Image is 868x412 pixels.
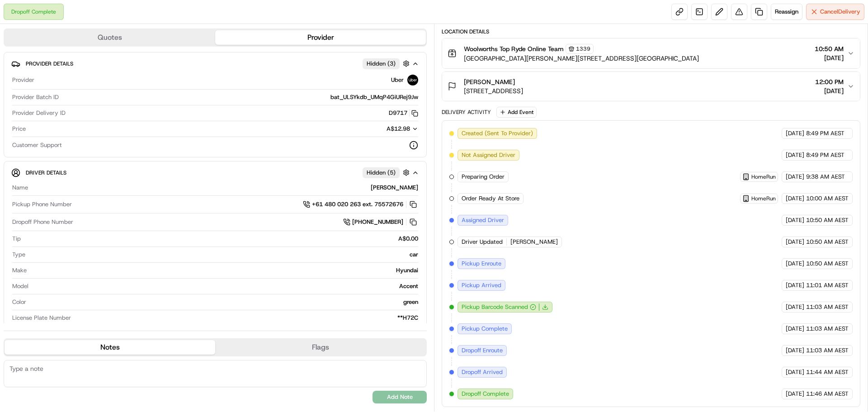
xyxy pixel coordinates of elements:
span: 8:49 PM AEST [806,151,844,159]
span: Price [12,125,26,133]
span: 11:03 AM AEST [806,346,849,355]
button: Flags [215,340,426,355]
span: Cancel Delivery [820,8,860,16]
span: [STREET_ADDRESS] [464,86,523,95]
span: [DATE] [786,390,804,398]
span: Customer Support [12,141,62,149]
span: [DATE] [815,53,844,62]
span: Dropoff Enroute [462,346,503,355]
span: [DATE] [786,303,804,311]
button: Hidden (3) [363,58,412,69]
span: 9:38 AM AEST [806,173,845,181]
span: 8:49 PM AEST [806,129,844,137]
span: [DATE] [786,129,804,137]
span: 10:50 AM [815,44,844,53]
span: 10:00 AM AEST [806,194,849,203]
span: Pickup Enroute [462,260,501,268]
span: Dropoff Complete [462,390,509,398]
span: Created (Sent To Provider) [462,129,533,137]
button: Quotes [5,30,215,45]
div: Delivery Activity [442,109,491,116]
span: [DATE] [786,346,804,355]
span: Provider Details [26,60,73,67]
span: Pickup Complete [462,325,508,333]
span: Woolworths Top Ryde Online Team [464,44,564,53]
button: [PERSON_NAME][STREET_ADDRESS]12:00 PM[DATE] [442,72,860,101]
button: Pickup Barcode Scanned [462,303,536,311]
span: [PERSON_NAME] [464,77,515,86]
button: Add Event [496,107,537,118]
span: Tip [12,235,21,243]
button: CancelDelivery [806,4,864,20]
span: Make [12,266,27,275]
span: Not Assigned Driver [462,151,515,159]
span: Color [12,298,26,306]
span: 11:03 AM AEST [806,325,849,333]
span: [PERSON_NAME] [510,238,558,246]
span: Name [12,184,28,192]
span: 10:50 AM AEST [806,260,849,268]
span: [DATE] [786,368,804,376]
span: 11:44 AM AEST [806,368,849,376]
span: [DATE] [786,260,804,268]
span: HomeRun [751,195,776,202]
span: [DATE] [815,86,844,95]
span: [DATE] [786,194,804,203]
span: 11:01 AM AEST [806,281,849,289]
div: car [29,251,418,259]
div: Hyundai [30,266,418,275]
span: Provider Delivery ID [12,109,66,117]
span: Model [12,282,28,290]
span: Provider Batch ID [12,93,59,101]
span: HomeRun [751,173,776,180]
span: [DATE] [786,173,804,181]
span: [GEOGRAPHIC_DATA][PERSON_NAME][STREET_ADDRESS][GEOGRAPHIC_DATA] [464,54,699,63]
button: Hidden (5) [363,167,412,178]
a: +61 480 020 263 ext. 75572676 [303,199,418,209]
span: [DATE] [786,151,804,159]
span: Dropoff Arrived [462,368,503,376]
button: D9717 [389,109,418,117]
div: Location Details [442,28,860,35]
span: Pickup Phone Number [12,200,72,208]
span: [DATE] [786,281,804,289]
div: [PERSON_NAME] [32,184,418,192]
span: +61 480 020 263 ext. 75572676 [312,200,403,208]
span: Hidden ( 3 ) [367,60,396,68]
span: Driver Updated [462,238,503,246]
span: [DATE] [786,216,804,224]
button: Driver DetailsHidden (5) [11,165,419,180]
span: 12:00 PM [815,77,844,86]
span: 10:50 AM AEST [806,216,849,224]
span: Dropoff Phone Number [12,218,73,226]
button: Provider [215,30,426,45]
span: 11:03 AM AEST [806,303,849,311]
div: Accent [32,282,418,290]
span: Reassign [775,8,798,16]
img: uber-new-logo.jpeg [407,75,418,85]
span: Pickup Barcode Scanned [462,303,528,311]
span: Provider [12,76,34,84]
span: Uber [391,76,404,84]
button: Provider DetailsHidden (3) [11,56,419,71]
a: [PHONE_NUMBER] [343,217,418,227]
span: License Plate Number [12,314,71,322]
span: Order Ready At Store [462,194,519,203]
button: A$12.98 [339,125,418,133]
span: Type [12,251,25,259]
span: [DATE] [786,238,804,246]
span: [DATE] [786,325,804,333]
span: Preparing Order [462,173,505,181]
span: 10:50 AM AEST [806,238,849,246]
button: Notes [5,340,215,355]
span: Driver Details [26,169,66,176]
span: Assigned Driver [462,216,504,224]
div: A$0.00 [24,235,418,243]
button: Reassign [771,4,802,20]
div: green [30,298,418,306]
span: [PHONE_NUMBER] [352,218,403,226]
span: 1339 [576,45,590,52]
span: 11:46 AM AEST [806,390,849,398]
